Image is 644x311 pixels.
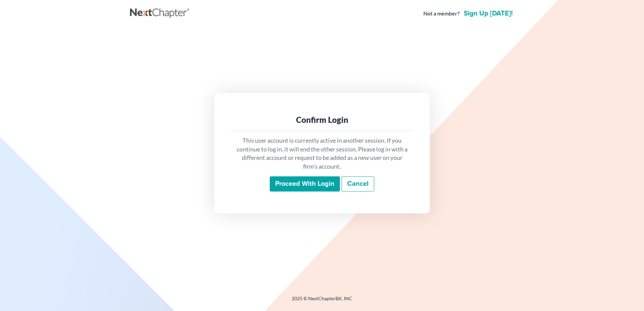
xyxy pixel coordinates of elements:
[130,295,514,307] div: 2025 © NextChapterBK, INC
[236,136,408,171] p: This user account is currently active in another session. If you continue to log in, it will end ...
[342,176,374,192] a: Cancel
[462,10,514,17] a: Sign up [DATE]!
[236,114,408,125] div: Confirm Login
[270,176,340,192] input: Proceed with login
[423,10,460,18] strong: Not a member?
